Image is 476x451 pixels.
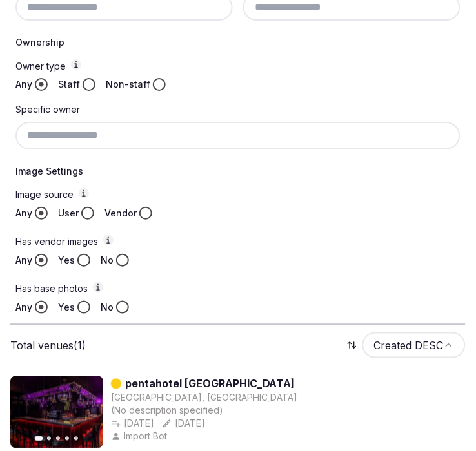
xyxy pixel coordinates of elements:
[58,301,75,314] label: Yes
[162,417,205,430] button: [DATE]
[15,282,461,296] label: Has base photos
[111,417,154,430] button: [DATE]
[58,207,79,220] label: User
[111,430,170,443] button: Import Bot
[111,405,298,417] div: (No description specified)
[56,437,60,441] button: Go to slide 3
[35,436,43,441] button: Go to slide 1
[58,78,80,91] label: Staff
[125,376,295,392] a: pentahotel [GEOGRAPHIC_DATA]
[101,301,114,314] label: No
[10,338,86,352] p: Total venues (1)
[10,376,103,448] img: Featured image for pentahotel Leuven
[15,78,32,91] label: Any
[15,165,461,178] h4: Image Settings
[93,282,103,293] button: Has base photos
[106,78,150,91] label: Non-staff
[71,59,81,70] button: Owner type
[15,235,461,249] label: Has vendor images
[104,207,137,220] label: Vendor
[15,59,461,73] label: Owner type
[103,235,114,245] button: Has vendor images
[15,207,32,220] label: Any
[15,254,32,267] label: Any
[15,301,32,314] label: Any
[15,36,461,49] h4: Ownership
[58,254,75,267] label: Yes
[15,188,461,202] label: Image source
[111,392,298,405] button: [GEOGRAPHIC_DATA], [GEOGRAPHIC_DATA]
[15,104,80,115] label: Specific owner
[79,188,89,198] button: Image source
[47,437,51,441] button: Go to slide 2
[65,437,69,441] button: Go to slide 4
[74,437,78,441] button: Go to slide 5
[101,254,114,267] label: No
